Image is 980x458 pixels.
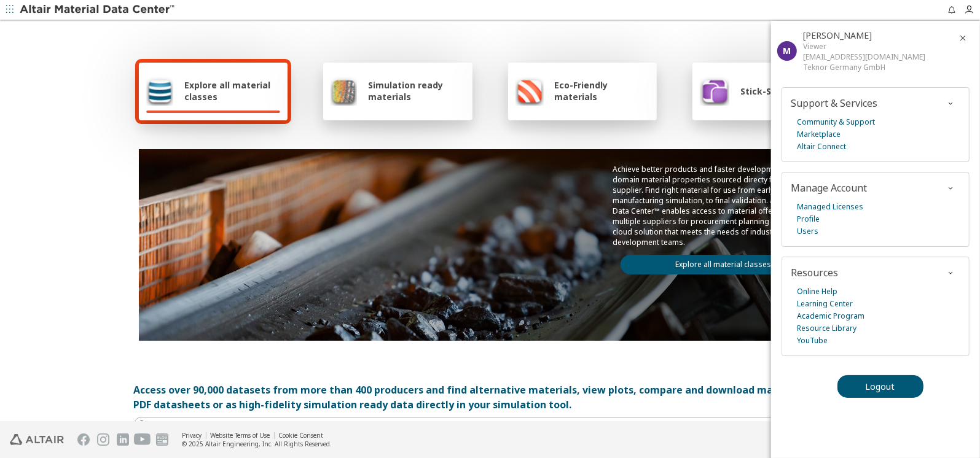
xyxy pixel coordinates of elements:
[278,431,323,440] a: Cookie Consent
[700,76,729,106] img: Stick-Slip database
[837,375,923,398] button: Logout
[866,381,895,392] span: Logout
[10,434,64,445] img: Altair Engineering
[791,181,867,195] span: Manage Account
[368,79,465,103] span: Simulation ready materials
[20,4,176,16] img: Altair Material Data Center
[797,335,828,347] a: YouTube
[803,52,925,62] div: [EMAIL_ADDRESS][DOMAIN_NAME]
[803,41,925,52] div: Viewer
[797,128,841,141] a: Marketplace
[797,298,853,310] a: Learning Center
[803,29,872,41] span: Markus Krippner
[184,79,280,103] span: Explore all material classes
[555,79,649,103] span: Eco-Friendly materials
[146,76,174,106] img: Explore all material classes
[803,62,925,72] div: Teknor Germany GmbH
[797,201,863,213] a: Managed Licenses
[797,225,818,238] a: Users
[797,116,875,128] a: Community & Support
[134,382,847,412] div: Access over 90,000 datasets from more than 400 producers and find alternative materials, view plo...
[182,431,202,440] a: Privacy
[797,322,857,335] a: Resource Library
[791,96,877,110] span: Support & Services
[182,440,332,448] div: © 2025 Altair Engineering, Inc. All Rights Reserved.
[797,285,837,298] a: Online Help
[613,164,834,247] p: Achieve better products and faster development with multi-domain material properties sourced dire...
[515,76,544,106] img: Eco-Friendly materials
[740,85,826,97] span: Stick-Slip database
[797,213,820,225] a: Profile
[331,76,357,106] img: Simulation ready materials
[210,431,270,440] a: Website Terms of Use
[797,310,864,322] a: Academic Program
[791,266,838,279] span: Resources
[783,45,791,56] span: M
[621,255,827,274] a: Explore all material classes
[797,141,846,153] a: Altair Connect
